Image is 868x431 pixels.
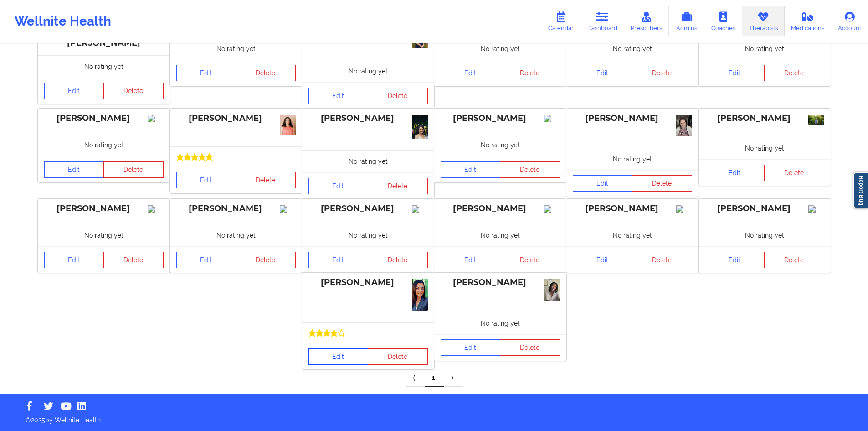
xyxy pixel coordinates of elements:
[368,348,428,365] button: Delete
[580,6,624,36] a: Dashboard
[38,224,170,246] div: No rating yet
[103,252,164,268] button: Delete
[632,175,692,192] button: Delete
[308,88,369,104] a: Edit
[44,83,104,99] a: Edit
[676,115,692,136] img: 4ca0f19d-7cfb-4d33-bf96-8aa0a05ebe4cimage000000.jpeg
[176,65,236,81] a: Edit
[38,134,170,156] div: No rating yet
[831,6,868,36] a: Account
[541,6,580,36] a: Calendar
[441,252,501,268] a: Edit
[308,277,428,288] div: [PERSON_NAME]
[308,113,428,124] div: [PERSON_NAME]
[705,165,765,181] a: Edit
[785,6,832,36] a: Medications
[302,150,434,172] div: No rating yet
[704,6,742,36] a: Coaches
[434,312,566,334] div: No rating yet
[434,37,566,60] div: No rating yet
[705,113,824,124] div: [PERSON_NAME]
[38,55,170,78] div: No rating yet
[368,252,428,268] button: Delete
[441,65,501,81] a: Edit
[44,161,104,178] a: Edit
[573,65,633,81] a: Edit
[624,6,669,36] a: Prescribers
[764,165,824,181] button: Delete
[412,205,428,213] img: Image%2Fplaceholer-image.png
[280,205,296,213] img: Image%2Fplaceholer-image.png
[566,148,699,170] div: No rating yet
[742,6,785,36] a: Therapists
[236,65,296,81] button: Delete
[764,252,824,268] button: Delete
[566,224,699,246] div: No rating yet
[500,65,560,81] button: Delete
[500,339,560,356] button: Delete
[500,161,560,178] button: Delete
[705,203,824,214] div: [PERSON_NAME]
[632,252,692,268] button: Delete
[412,279,428,311] img: cb14a1ab-914d-4fc4-a02b-25090c877c92_7d65e419-e379-4fe7-b559-9bdb5ad8243cE37EEBAE-8EE9-41F7-92BF-...
[500,252,560,268] button: Delete
[368,178,428,194] button: Delete
[44,252,104,268] a: Edit
[176,113,296,124] div: [PERSON_NAME]
[705,65,765,81] a: Edit
[705,252,765,268] a: Edit
[19,409,849,425] p: © 2025 by Wellnite Health
[669,6,704,36] a: Admins
[573,203,692,214] div: [PERSON_NAME]
[441,277,560,288] div: [PERSON_NAME]
[308,178,369,194] a: Edit
[699,37,831,60] div: No rating yet
[699,224,831,246] div: No rating yet
[441,339,501,356] a: Edit
[544,279,560,301] img: 71690317249__F181CB4B-9739-4EF8-A3D7-6E338EDAA9A3.fullsizerender.jpeg
[302,60,434,82] div: No rating yet
[308,252,369,268] a: Edit
[170,37,302,60] div: No rating yet
[406,369,463,387] div: Pagination Navigation
[176,203,296,214] div: [PERSON_NAME]
[176,252,236,268] a: Edit
[170,224,302,246] div: No rating yet
[236,252,296,268] button: Delete
[573,113,692,124] div: [PERSON_NAME]
[853,172,868,208] a: Report Bug
[406,369,425,387] a: Previous item
[308,203,428,214] div: [PERSON_NAME]
[544,115,560,122] img: Image%2Fplaceholer-image.png
[434,224,566,246] div: No rating yet
[808,205,824,213] img: Image%2Fplaceholer-image.png
[441,203,560,214] div: [PERSON_NAME]
[573,175,633,192] a: Edit
[103,83,164,99] button: Delete
[573,252,633,268] a: Edit
[280,115,296,135] img: d26363f5-d082-4b46-bf65-7590dfbb1f33_8d2a11d6-3d14-4018-9879-cffc9be95b3fUntitled+design+(4).png
[441,113,560,124] div: [PERSON_NAME]
[632,65,692,81] button: Delete
[808,115,824,125] img: z1S1xgtenm8gJZ0YM3kMKRdV4YhyzMIiwz6gbcKnRX4.jpeg
[676,205,692,213] img: Image%2Fplaceholer-image.png
[368,88,428,104] button: Delete
[148,115,164,122] img: Image%2Fplaceholer-image.png
[699,137,831,159] div: No rating yet
[412,115,428,139] img: 2DB70001-6C16-497B-823F-EA8F437AC576.jpeg
[444,369,463,387] a: Next item
[308,348,369,365] a: Edit
[764,65,824,81] button: Delete
[425,369,444,387] a: 1
[44,203,164,214] div: [PERSON_NAME]
[434,134,566,156] div: No rating yet
[302,224,434,246] div: No rating yet
[176,172,236,188] a: Edit
[441,161,501,178] a: Edit
[44,113,164,124] div: [PERSON_NAME]
[148,205,164,213] img: Image%2Fplaceholer-image.png
[544,205,560,213] img: Image%2Fplaceholer-image.png
[103,161,164,178] button: Delete
[236,172,296,188] button: Delete
[566,37,699,60] div: No rating yet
